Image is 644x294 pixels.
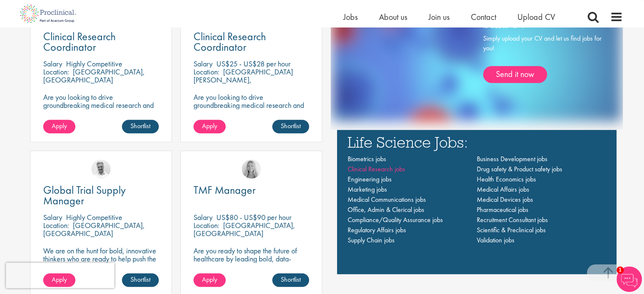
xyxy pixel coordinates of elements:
span: Location: [193,67,219,77]
a: Send it now [483,66,547,83]
span: Location: [43,220,69,230]
a: Validation jobs [477,236,514,245]
a: Clinical Research jobs [348,165,405,173]
a: Marketing jobs [348,185,387,194]
span: Clinical Research Coordinator [43,29,116,54]
span: Apply [202,121,217,130]
span: Salary [43,59,62,69]
h3: Life Science Jobs: [348,134,606,150]
a: Shortlist [122,273,159,287]
a: Drug safety & Product safety jobs [477,165,562,173]
nav: Main navigation [348,154,606,245]
a: Clinical Research Coordinator [193,31,309,52]
p: [GEOGRAPHIC_DATA], [GEOGRAPHIC_DATA] [43,220,145,238]
span: Salary [43,212,62,222]
p: US$25 - US$28 per hour [216,59,290,69]
img: Shannon Briggs [242,159,261,179]
a: Clinical Research Coordinator [43,31,159,52]
p: We are on the hunt for bold, innovative thinkers who are ready to help push the boundaries of sci... [43,247,159,279]
a: Pharmaceutical jobs [477,205,528,214]
p: Are you ready to shape the future of healthcare by leading bold, data-driven TMF strategies in a ... [193,247,309,279]
a: Scientific & Preclinical jobs [477,225,546,234]
a: Medical Devices jobs [477,195,533,204]
a: Recruitment Consultant jobs [477,215,548,224]
p: Are you looking to drive groundbreaking medical research and make a real impact-join our client a... [43,93,159,133]
a: Engineering jobs [348,175,392,184]
span: 1 [616,267,624,274]
a: Supply Chain jobs [348,236,395,245]
a: About us [379,11,407,22]
a: Shortlist [272,273,309,287]
a: Global Trial Supply Manager [43,185,159,206]
span: TMF Manager [193,183,256,197]
a: Apply [193,273,226,287]
p: US$80 - US$90 per hour [216,212,291,222]
p: Are you looking to drive groundbreaking medical research and make a real impact? Join our client ... [193,93,309,133]
a: Apply [43,120,75,133]
a: Join us [428,11,450,22]
a: Jobs [343,11,358,22]
span: Clinical Research Coordinator [193,29,266,54]
span: Salary [193,59,213,69]
a: Medical Affairs jobs [477,185,529,194]
p: [GEOGRAPHIC_DATA][PERSON_NAME], [GEOGRAPHIC_DATA] [193,67,293,93]
a: Medical Communications jobs [348,195,426,204]
span: Apply [202,275,217,284]
a: Biometrics jobs [348,154,386,163]
span: Global Trial Supply Manager [43,183,126,208]
img: Chatbot [616,267,642,292]
a: Regulatory Affairs jobs [348,225,406,234]
a: TMF Manager [193,185,309,195]
div: Simply upload your CV and let us find jobs for you! [483,34,602,83]
p: [GEOGRAPHIC_DATA], [GEOGRAPHIC_DATA] [43,67,145,85]
a: Shortlist [122,120,159,133]
a: Shortlist [272,120,309,133]
img: Joshua Bye [91,159,111,179]
p: Highly Competitive [66,59,122,69]
span: Location: [43,67,69,77]
span: Salary [193,212,213,222]
a: Health Economics jobs [477,175,536,184]
a: Apply [193,120,226,133]
a: Upload CV [517,11,555,22]
p: Highly Competitive [66,212,122,222]
span: Location: [193,220,219,230]
a: Compliance/Quality Assurance jobs [348,215,443,224]
span: Apply [52,121,67,130]
a: Contact [471,11,496,22]
iframe: reCAPTCHA [6,263,114,288]
p: [GEOGRAPHIC_DATA], [GEOGRAPHIC_DATA] [193,220,295,238]
a: Office, Admin & Clerical jobs [348,205,424,214]
a: Business Development jobs [477,154,547,163]
h3: Send CV [483,18,602,29]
